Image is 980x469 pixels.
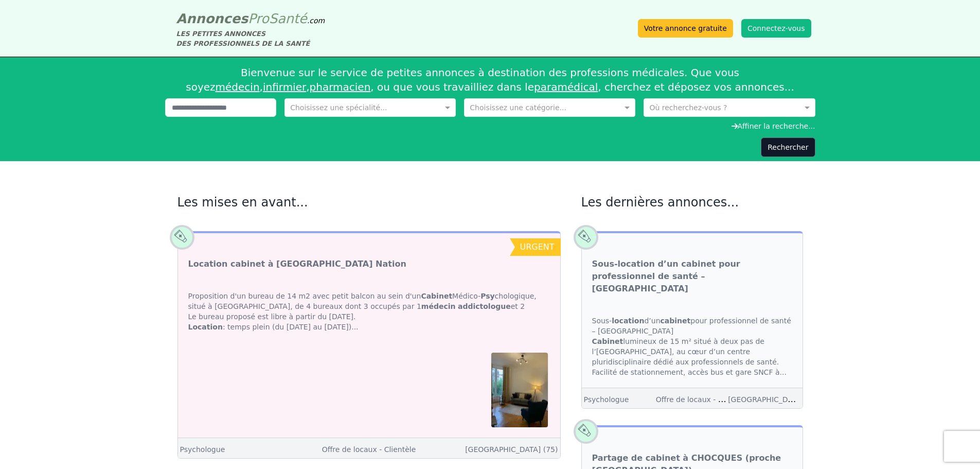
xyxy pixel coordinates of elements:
strong: location [612,317,644,325]
span: urgent [520,242,554,252]
a: Offre de locaux - Clientèle [656,394,750,404]
a: [GEOGRAPHIC_DATA] (83) [728,394,821,404]
a: médecin [216,81,260,93]
h2: Les dernières annonces... [581,194,803,211]
strong: addictologue [458,302,511,310]
div: LES PETITES ANNONCES DES PROFESSIONNELS DE LA SANTÉ [176,29,325,48]
a: [GEOGRAPHIC_DATA] (75) [465,445,558,454]
a: Location cabinet à [GEOGRAPHIC_DATA] Nation [188,258,406,270]
a: paramédical [534,81,598,93]
span: .com [307,16,325,25]
span: Annonces [176,11,248,26]
span: Pro [248,11,269,26]
div: Proposition d'un bureau de 14 m2 avec petit balcon au sein d'un Médico- chologique, situé à [GEOG... [178,281,560,342]
strong: Location [188,323,223,331]
a: AnnoncesProSanté.com [176,11,325,26]
strong: cabinet [661,317,691,325]
strong: médecin [421,302,456,310]
button: Rechercher [761,137,815,157]
strong: Psy [480,292,494,300]
a: Offre de locaux - Clientèle [322,445,416,454]
a: Votre annonce gratuite [638,19,733,38]
strong: Cabinet [421,292,452,300]
div: Affiner la recherche... [165,121,815,131]
div: Sous- d’un pour professionnel de santé – [GEOGRAPHIC_DATA] lumineux de 15 m² situé à deux pas de ... [582,305,803,388]
a: pharmacien [310,81,371,93]
a: Psychologue [584,395,629,404]
a: Sous-location d’un cabinet pour professionnel de santé – [GEOGRAPHIC_DATA] [592,258,792,295]
div: Bienvenue sur le service de petites annonces à destination des professions médicales. Que vous so... [165,61,815,98]
span: Santé [269,11,307,26]
a: Psychologue [180,445,225,454]
button: Connectez-vous [741,19,811,38]
img: Location cabinet à Paris Nation [491,353,547,427]
h2: Les mises en avant... [177,194,561,211]
a: infirmier [263,81,306,93]
strong: Cabinet [592,337,623,345]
